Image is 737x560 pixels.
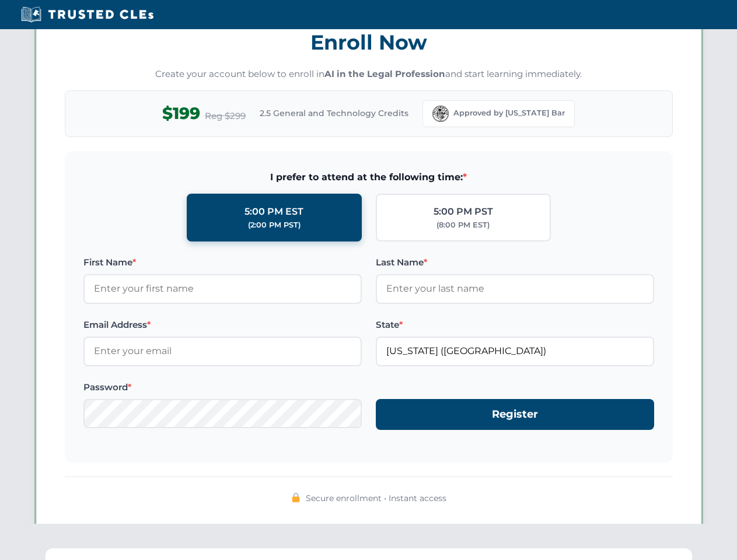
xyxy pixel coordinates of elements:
[376,274,654,303] input: Enter your last name
[324,68,445,79] strong: AI in the Legal Profession
[244,204,303,219] div: 5:00 PM EST
[83,337,362,366] input: Enter your email
[376,399,654,430] button: Register
[453,107,565,119] span: Approved by [US_STATE] Bar
[376,318,654,332] label: State
[83,170,654,185] span: I prefer to attend at the following time:
[260,107,408,120] span: 2.5 General and Technology Credits
[83,380,362,394] label: Password
[83,318,362,332] label: Email Address
[83,256,362,269] label: First Name
[162,100,200,127] span: $199
[291,493,301,502] img: 🔒
[376,256,654,269] label: Last Name
[376,337,654,366] input: Florida (FL)
[83,274,362,303] input: Enter your first name
[432,106,449,122] img: Florida Bar
[434,204,493,219] div: 5:00 PM PST
[65,68,673,81] p: Create your account below to enroll in and start learning immediately.
[65,24,673,61] h3: Enroll Now
[436,219,490,231] div: (8:00 PM EST)
[248,219,301,231] div: (2:00 PM PST)
[18,6,157,23] img: Trusted CLEs
[306,492,446,505] span: Secure enrollment • Instant access
[205,109,246,123] span: Reg $299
